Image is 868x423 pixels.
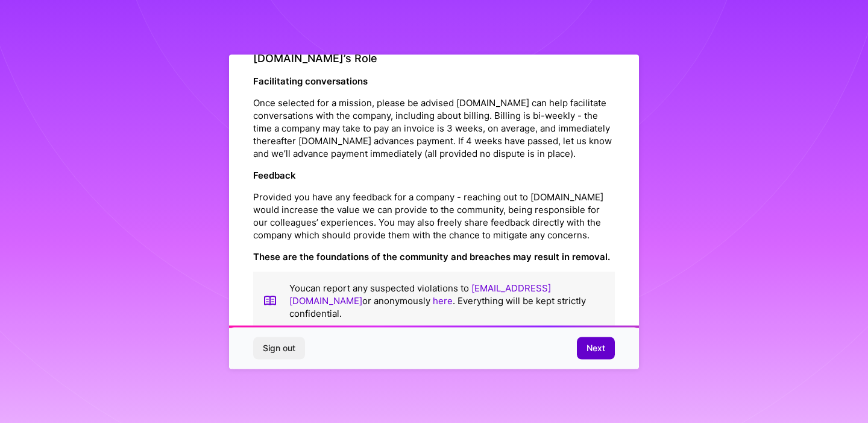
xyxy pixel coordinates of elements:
strong: Feedback [253,169,296,180]
p: Once selected for a mission, please be advised [DOMAIN_NAME] can help facilitate conversations wi... [253,96,615,159]
span: Sign out [263,342,295,354]
p: Provided you have any feedback for a company - reaching out to [DOMAIN_NAME] would increase the v... [253,190,615,241]
a: [EMAIL_ADDRESS][DOMAIN_NAME] [289,282,551,306]
a: here [433,294,453,306]
button: Sign out [253,337,305,359]
h4: [DOMAIN_NAME]’s Role [253,52,615,65]
button: Next [577,337,615,359]
img: book icon [263,281,277,319]
span: Next [587,342,605,354]
p: You can report any suspected violations to or anonymously . Everything will be kept strictly conf... [289,281,605,319]
strong: These are the foundations of the community and breaches may result in removal. [253,250,610,262]
strong: Facilitating conversations [253,75,368,86]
